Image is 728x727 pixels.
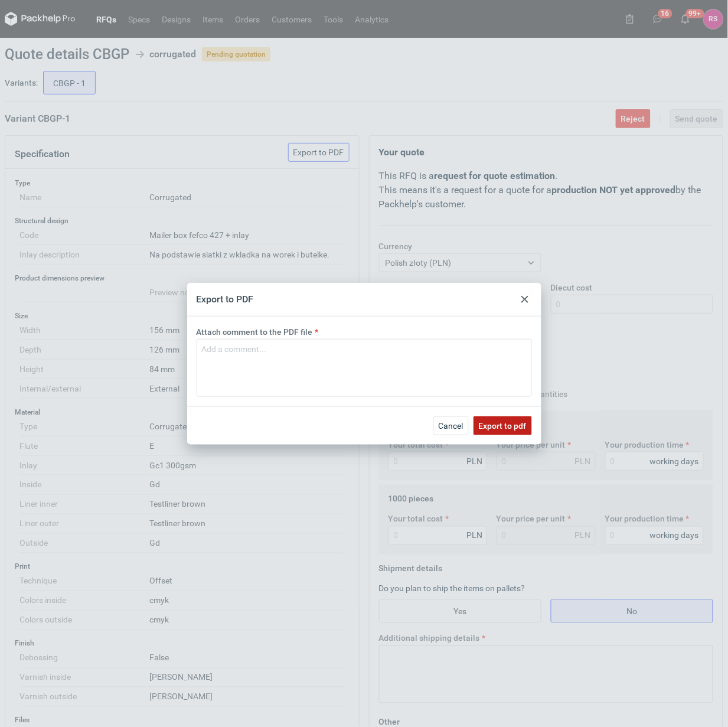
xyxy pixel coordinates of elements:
[197,293,254,306] div: Export to PDF
[439,422,463,430] span: Cancel
[479,422,527,430] span: Export to pdf
[474,416,532,435] button: Export to pdf
[197,326,313,338] label: Attach comment to the PDF file
[433,416,469,435] button: Cancel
